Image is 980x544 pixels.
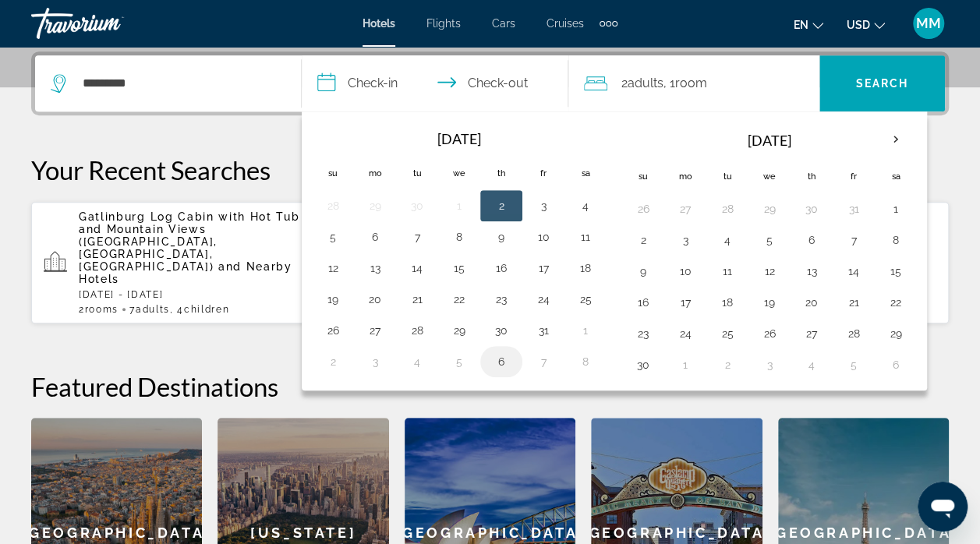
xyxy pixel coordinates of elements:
p: Your Recent Searches [31,154,949,185]
button: Day 6 [489,351,514,373]
button: Day 2 [631,229,656,251]
button: Day 12 [757,260,782,282]
button: Day 29 [363,195,387,217]
button: Day 27 [799,323,824,344]
button: Day 4 [573,195,598,217]
button: Day 1 [447,195,472,217]
button: Travelers: 2 adults, 0 children [568,55,819,111]
button: Day 3 [531,195,556,217]
button: Day 28 [405,320,430,341]
button: Day 1 [883,198,908,220]
a: Flights [426,17,461,30]
button: Day 20 [363,288,387,310]
button: Day 25 [573,288,598,310]
span: Room [675,76,707,90]
th: [DATE] [354,122,564,156]
button: Day 24 [673,323,698,344]
button: Day 3 [673,229,698,251]
button: Day 7 [841,229,866,251]
button: Day 2 [715,354,740,376]
span: Gatlinburg Log Cabin with Hot Tub and Mountain Views ([GEOGRAPHIC_DATA], [GEOGRAPHIC_DATA], [GEOG... [79,210,299,273]
button: Day 22 [883,291,908,313]
button: Day 30 [799,198,824,220]
button: Day 29 [883,323,908,344]
button: Day 18 [715,291,740,313]
button: Day 16 [631,291,656,313]
span: Children [184,304,229,315]
button: Change currency [847,13,885,36]
span: , 1 [663,72,707,94]
button: Day 5 [841,354,866,376]
button: Day 26 [757,323,782,344]
button: User Menu [908,7,949,40]
button: Day 15 [447,257,472,279]
a: Hotels [363,17,395,30]
button: Day 18 [573,257,598,279]
button: Day 2 [320,351,345,373]
button: Day 28 [715,198,740,220]
button: Day 8 [883,229,908,251]
button: Day 11 [715,260,740,282]
span: Search [856,77,909,90]
button: Day 5 [320,226,345,248]
button: Day 31 [841,198,866,220]
button: Day 17 [531,257,556,279]
button: Day 30 [631,354,656,376]
button: Day 30 [489,320,514,341]
span: en [794,19,808,31]
button: Day 26 [320,320,345,341]
button: Day 15 [883,260,908,282]
button: Day 27 [363,320,387,341]
button: Day 16 [489,257,514,279]
span: Cars [492,17,515,30]
button: Day 14 [841,260,866,282]
button: Day 1 [673,354,698,376]
button: Day 29 [757,198,782,220]
button: Check in and out dates [302,55,568,111]
h2: Featured Destinations [31,371,949,402]
span: Adults [136,304,170,315]
iframe: Button to launch messaging window [918,482,968,532]
button: Day 13 [799,260,824,282]
span: Cruises [547,17,584,30]
span: , 4 [170,304,230,315]
button: Extra navigation items [600,11,617,36]
button: Day 23 [489,288,514,310]
span: 7 [129,304,170,315]
span: rooms [85,304,119,315]
button: Day 19 [320,288,345,310]
button: Day 3 [757,354,782,376]
a: Travorium [31,3,187,44]
button: Day 31 [531,320,556,341]
button: Day 21 [841,291,866,313]
button: Day 22 [447,288,472,310]
button: Day 5 [447,351,472,373]
button: Day 24 [531,288,556,310]
span: 2 [79,304,119,315]
button: Day 30 [405,195,430,217]
button: Day 12 [320,257,345,279]
span: and Nearby Hotels [79,260,292,285]
button: Day 10 [531,226,556,248]
button: Day 28 [841,323,866,344]
button: Day 2 [489,195,514,217]
span: MM [916,16,941,31]
span: Adults [628,76,663,90]
button: Day 3 [363,351,387,373]
button: Day 28 [320,195,345,217]
button: Day 8 [573,351,598,373]
button: Day 19 [757,291,782,313]
button: Day 6 [799,229,824,251]
button: Day 26 [631,198,656,220]
button: Day 25 [715,323,740,344]
button: Day 13 [363,257,387,279]
div: Search widget [35,55,945,111]
button: Gatlinburg Log Cabin with Hot Tub and Mountain Views ([GEOGRAPHIC_DATA], [GEOGRAPHIC_DATA], [GEOG... [31,201,327,324]
button: Day 14 [405,257,430,279]
button: Day 29 [447,320,472,341]
button: Day 7 [405,226,430,248]
button: Search [819,55,945,111]
button: Change language [794,13,823,36]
